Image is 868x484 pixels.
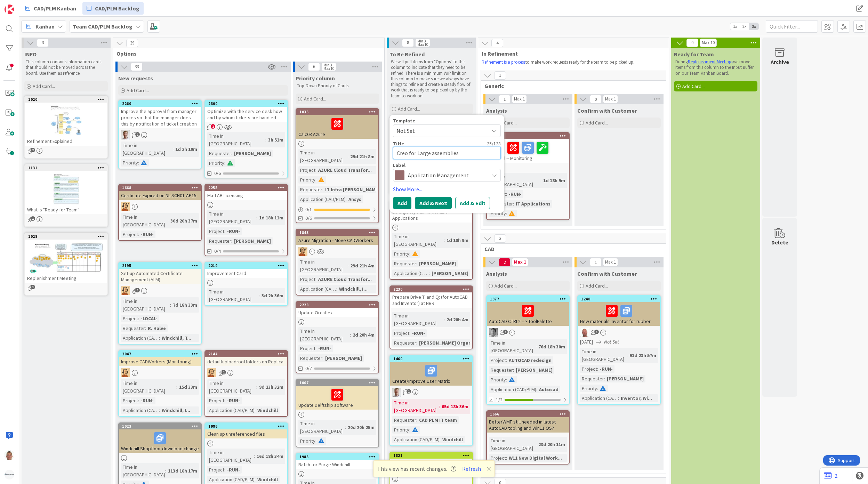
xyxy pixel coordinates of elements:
[444,316,445,323] span: :
[298,195,346,203] div: Application (CAD/PLM)
[514,260,526,264] div: Max 1
[119,263,201,269] div: 2195
[214,170,221,177] span: 0/6
[298,166,315,174] div: Project
[259,292,260,299] span: :
[207,288,259,303] div: Time in [GEOGRAPHIC_DATA]
[336,285,337,293] span: :
[674,51,714,58] span: Ready for Team
[490,297,569,301] div: 1377
[5,5,14,14] img: Visit kanbanzone.com
[119,423,201,453] div: 1023Windchill Shopfloor download change
[392,250,409,258] div: Priority
[25,165,107,214] div: 1131What is "Ready for Team"
[771,238,788,247] div: Delete
[225,227,242,235] div: -RUN-
[390,286,472,308] div: 2230Prepare Drive T: and Q: (for AutoCAD and Inventor) at HBR
[537,343,567,350] div: 76d 18h 30m
[138,159,139,167] span: :
[25,96,107,146] div: 1020Refinement Explained
[346,195,347,203] span: :
[24,51,37,58] span: INFO
[139,231,155,238] div: -RUN-
[208,101,287,106] div: 2300
[766,20,818,33] input: Quick Filter...
[771,58,789,66] div: Archive
[31,216,35,221] span: 1
[489,339,536,354] div: Time in [GEOGRAPHIC_DATA]
[499,95,511,103] span: 1
[28,97,107,102] div: 1020
[391,59,472,99] p: We will pull items from "Options" to this column to indicate that they need to be refined. There ...
[25,233,107,283] div: 1028Replenishment Meeting
[119,185,201,191] div: 1668
[146,324,168,332] div: R. Halve
[127,87,149,94] span: Add Card...
[392,312,444,327] div: Time in [GEOGRAPHIC_DATA]
[415,197,452,209] button: Add & Next
[396,126,483,135] span: Not Set
[487,296,569,326] div: 1377AutoCAD CTRL2 --> ToolPalette
[205,185,287,200] div: 2255MatLAB Licensing
[409,250,410,258] span: :
[489,328,498,337] img: AV
[503,330,508,334] span: 1
[296,205,378,214] div: 0/1
[315,176,316,184] span: :
[257,214,285,221] div: 1d 18h 11m
[429,269,430,277] span: :
[205,191,287,200] div: MatLAB Licensing
[390,452,472,459] div: 1821
[482,50,660,57] span: In Refinement
[31,148,35,152] span: 2
[298,176,315,184] div: Priority
[121,213,168,228] div: Time in [GEOGRAPHIC_DATA]
[121,324,145,332] div: Requester
[296,380,378,386] div: 1067
[491,39,503,47] span: 4
[214,248,221,255] span: 0/4
[299,110,378,114] div: 1035
[121,286,130,295] img: RH
[224,227,225,235] span: :
[390,356,472,386] div: 1460Create/Improve User Matrix
[205,351,287,366] div: 2144defaultuploadrootfolders on Replica
[316,166,373,174] div: AZURE Cloud Transfor...
[296,109,378,115] div: 1035
[392,260,416,267] div: Requester
[119,269,201,284] div: Set-up Automated Certificate Management (ALM)
[207,227,224,235] div: Project
[749,23,758,30] span: 3x
[484,245,657,252] span: CAD
[730,23,740,30] span: 1x
[487,133,569,163] div: 1319General -- Monitoring
[482,59,656,65] p: to make work requests ready for the team to be picked up.
[541,177,567,184] div: 1d 18h 9m
[323,63,332,67] div: Min 3
[126,39,138,47] span: 39
[489,173,540,188] div: Time in [GEOGRAPHIC_DATA]
[402,39,414,47] span: 8
[298,285,336,293] div: Application (CAD/PLM)
[296,115,378,139] div: Calc03 Azure
[348,153,376,160] div: 29d 21h 8m
[315,345,316,352] span: :
[308,63,320,71] span: 6
[322,186,323,193] span: :
[296,229,378,245] div: 1843Azure Migration - Move CADWorkers
[416,260,417,267] span: :
[28,166,107,170] div: 1131
[298,345,315,352] div: Project
[296,308,378,317] div: Update Orcaflex
[121,202,130,211] img: RH
[121,297,170,313] div: Time in [GEOGRAPHIC_DATA]
[409,329,410,337] span: :
[406,140,501,147] div: 25 / 128
[160,334,193,342] div: Windchill, T...
[487,139,569,163] div: General -- Monitoring
[494,71,506,80] span: 1
[15,1,32,9] span: Support
[207,132,265,147] div: Time in [GEOGRAPHIC_DATA]
[586,283,608,289] span: Add Card...
[348,262,376,269] div: 29d 21h 4m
